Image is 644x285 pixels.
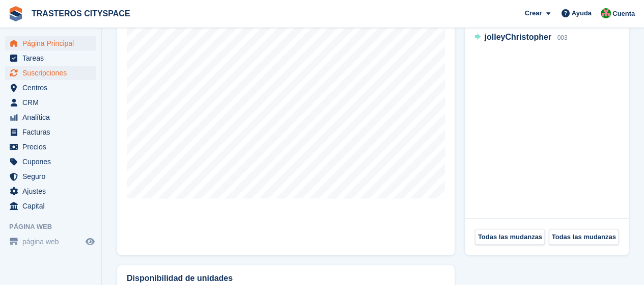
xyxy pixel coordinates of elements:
span: Precios [22,140,83,154]
a: Todas las mudanzas [475,229,545,245]
span: jolleyChristopher [484,33,551,41]
span: Cuenta [612,9,635,19]
span: Página web [9,222,101,232]
a: jolleyChristopher 003 [474,31,567,44]
a: menu [5,199,96,213]
a: menu [5,51,96,65]
span: página web [22,235,83,249]
a: menu [5,36,96,50]
span: Suscripciones [22,66,83,80]
a: menu [5,184,96,198]
span: Analítica [22,110,83,124]
a: menu [5,140,96,154]
img: stora-icon-8386f47178a22dfd0bd8f6a31ec36ba5ce8667c1dd55bd0f319d3a0aa187defe.svg [8,6,23,21]
span: Ayuda [572,8,592,18]
a: menu [5,110,96,124]
a: menu [5,66,96,80]
span: Página Principal [22,36,83,50]
span: Facturas [22,125,83,139]
span: CRM [22,95,83,110]
a: Vista previa de la tienda [84,236,96,248]
a: menu [5,95,96,110]
span: Ajustes [22,184,83,198]
span: Seguro [22,169,83,184]
img: CitySpace [601,8,611,18]
span: Cupones [22,154,83,169]
span: Centros [22,81,83,95]
span: 003 [557,34,567,41]
a: menu [5,169,96,184]
a: menú [5,235,96,249]
a: menu [5,154,96,169]
a: TRASTEROS CITYSPACE [27,5,134,22]
span: Crear [524,8,542,18]
a: menu [5,125,96,139]
span: Tareas [22,51,83,65]
span: Capital [22,199,83,213]
a: Todas las mudanzas [549,229,619,245]
a: menu [5,81,96,95]
h2: Disponibilidad de unidades [127,274,233,283]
